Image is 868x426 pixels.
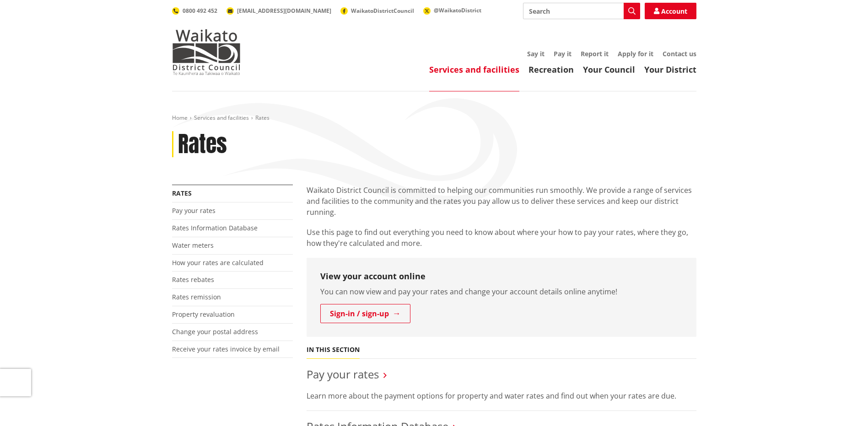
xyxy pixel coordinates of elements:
a: Receive your rates invoice by email [172,345,280,353]
a: Report it [581,49,609,58]
span: Rates [255,114,270,122]
img: Waikato District Council - Te Kaunihera aa Takiwaa o Waikato [172,29,241,75]
a: How your rates are calculated [172,258,264,267]
a: Apply for it [618,49,653,58]
span: @WaikatoDistrict [434,6,481,14]
a: 0800 492 452 [172,7,217,15]
span: 0800 492 452 [183,7,217,15]
p: Learn more about the payment options for property and water rates and find out when your rates ar... [307,390,696,401]
a: @WaikatoDistrict [423,6,481,14]
a: [EMAIL_ADDRESS][DOMAIN_NAME] [226,7,331,15]
a: Property revaluation [172,310,235,319]
p: You can now view and pay your rates and change your account details online anytime! [320,286,683,297]
a: Rates [172,189,192,197]
span: [EMAIL_ADDRESS][DOMAIN_NAME] [237,7,331,15]
a: Your Council [583,64,635,75]
p: Waikato District Council is committed to helping our communities run smoothly. We provide a range... [307,185,696,218]
h3: View your account online [320,272,683,282]
a: Rates Information Database [172,224,258,232]
input: Search input [523,3,640,19]
a: Sign-in / sign-up [320,304,410,323]
h5: In this section [307,346,360,354]
a: Rates remission [172,293,221,301]
a: Services and facilities [194,114,249,122]
a: Pay your rates [307,367,379,382]
p: Use this page to find out everything you need to know about where your how to pay your rates, whe... [307,227,696,249]
nav: breadcrumb [172,114,696,122]
a: Recreation [528,64,574,75]
a: Pay your rates [172,206,216,215]
a: Water meters [172,241,214,250]
span: WaikatoDistrictCouncil [351,7,414,15]
h1: Rates [178,131,227,158]
a: WaikatoDistrictCouncil [340,7,414,15]
a: Account [645,3,696,19]
a: Contact us [663,49,696,58]
a: Your District [644,64,696,75]
a: Say it [527,49,545,58]
a: Pay it [554,49,571,58]
a: Home [172,114,188,122]
a: Change your postal address [172,327,258,336]
a: Services and facilities [429,64,519,75]
a: Rates rebates [172,275,214,284]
